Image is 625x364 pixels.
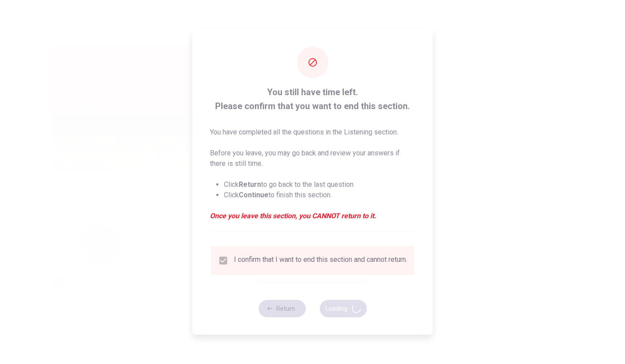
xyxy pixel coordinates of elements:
[239,180,261,189] strong: Return
[210,211,416,221] em: Once you leave this section, you CANNOT return to it.
[224,179,416,190] li: Click to go back to the last question
[234,255,407,266] div: I confirm that I want to end this section and cannot return.
[210,148,416,169] p: Before you leave, you may go back and review your answers if there is still time.
[239,191,268,199] strong: Continue
[210,127,416,137] p: You have completed all the questions in the Listening section.
[224,190,416,200] li: Click to finish this section.
[258,300,306,317] button: Return
[210,85,416,113] span: You still have time left. Please confirm that you want to end this section.
[319,300,367,317] button: Loading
